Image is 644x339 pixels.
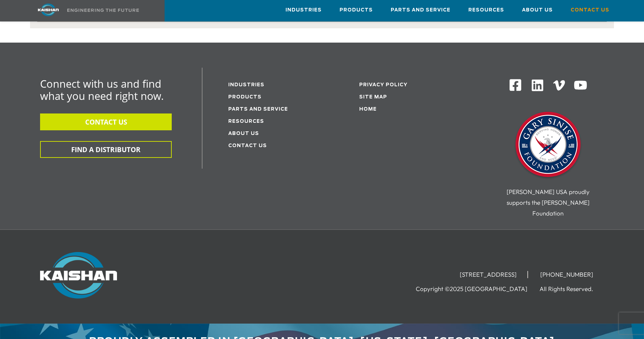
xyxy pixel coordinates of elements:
[228,95,262,100] a: Products
[228,119,264,124] a: Resources
[574,78,587,92] img: Youtube
[359,95,387,100] a: Site Map
[228,131,259,136] a: About Us
[391,6,450,14] span: Parts and Service
[286,6,322,14] span: Industries
[228,107,288,112] a: Parts and service
[416,285,538,292] li: Copyright ©2025 [GEOGRAPHIC_DATA]
[391,0,450,20] a: Parts and Service
[522,6,553,14] span: About Us
[571,6,609,14] span: Contact Us
[359,83,408,87] a: Privacy Policy
[512,110,584,181] img: Gary Sinise Foundation
[530,271,604,278] li: [PHONE_NUMBER]
[40,141,172,158] button: FIND A DISTRIBUTOR
[359,107,377,112] a: Home
[67,9,139,12] img: Engineering the future
[40,77,164,103] span: Connect with us and find what you need right now.
[522,0,553,20] a: About Us
[21,4,75,16] img: kaishan logo
[509,78,522,92] img: Facebook
[340,0,373,20] a: Products
[468,6,504,14] span: Resources
[340,6,373,14] span: Products
[40,113,172,130] button: CONTACT US
[571,0,609,20] a: Contact Us
[286,0,322,20] a: Industries
[228,83,264,87] a: Industries
[228,144,267,148] a: Contact Us
[553,80,565,91] img: Vimeo
[540,285,604,292] li: All Rights Reserved.
[507,188,590,217] span: [PERSON_NAME] USA proudly supports the [PERSON_NAME] Foundation
[468,0,504,20] a: Resources
[40,252,117,299] img: Kaishan
[449,271,528,278] li: [STREET_ADDRESS]
[531,78,545,92] img: Linkedin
